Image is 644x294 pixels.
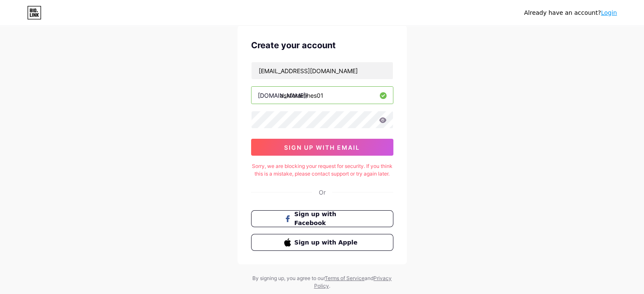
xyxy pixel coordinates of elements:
a: Terms of Service [325,275,365,281]
div: Already have an account? [524,8,617,17]
button: sign up with email [251,139,393,156]
div: Or [319,188,326,197]
span: Sign up with Facebook [294,210,360,228]
div: [DOMAIN_NAME]/ [258,91,308,100]
input: Email [252,62,393,79]
span: sign up with email [284,144,360,151]
div: Create your account [251,39,393,52]
a: Login [601,9,617,16]
input: username [252,87,393,104]
button: Sign up with Apple [251,234,393,251]
button: Sign up with Facebook [251,210,393,227]
span: Sign up with Apple [294,238,360,247]
div: Sorry, we are blocking your request for security. If you think this is a mistake, please contact ... [251,162,393,178]
div: By signing up, you agree to our and . [250,275,394,290]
